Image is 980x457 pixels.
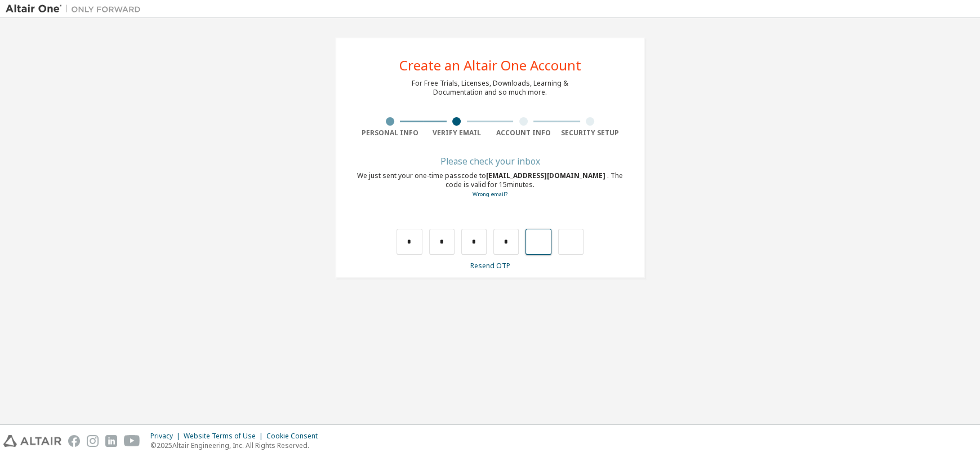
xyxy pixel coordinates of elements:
[357,158,623,165] div: Please check your inbox
[473,190,507,198] a: Go back to the registration form
[424,128,491,137] div: Verify Email
[490,128,557,137] div: Account Info
[184,432,266,441] div: Website Terms of Use
[357,171,623,199] div: We just sent your one-time passcode to . The code is valid for 15 minutes.
[68,435,80,447] img: facebook.svg
[150,441,324,450] p: © 2025 Altair Engineering, Inc. All Rights Reserved.
[412,79,568,97] div: For Free Trials, Licenses, Downloads, Learning & Documentation and so much more.
[266,432,324,441] div: Cookie Consent
[470,261,510,270] a: Resend OTP
[87,435,99,447] img: instagram.svg
[399,59,581,72] div: Create an Altair One Account
[150,432,184,441] div: Privacy
[357,128,424,137] div: Personal Info
[557,128,624,137] div: Security Setup
[486,171,607,180] span: [EMAIL_ADDRESS][DOMAIN_NAME]
[6,3,146,15] img: Altair One
[124,435,140,447] img: youtube.svg
[105,435,117,447] img: linkedin.svg
[3,435,61,447] img: altair_logo.svg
